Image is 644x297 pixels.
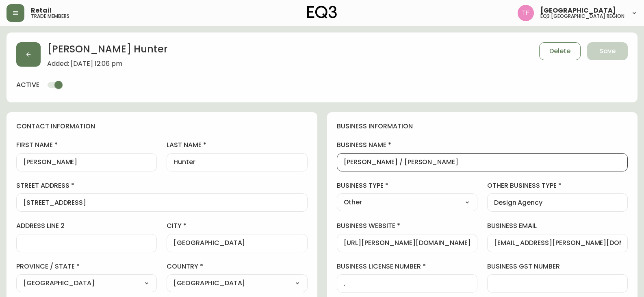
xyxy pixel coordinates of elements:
[16,80,39,89] h4: active
[337,221,477,230] label: business website
[167,141,307,150] label: last name
[337,181,477,190] label: business type
[167,221,307,230] label: city
[31,14,69,19] h5: trade members
[487,221,628,230] label: business email
[344,239,471,247] input: https://www.designshop.com
[16,221,157,230] label: address line 2
[16,141,157,150] label: first name
[487,181,628,190] label: other business type
[31,7,52,14] span: Retail
[16,262,157,271] label: province / state
[16,181,308,190] label: street address
[549,47,570,56] span: Delete
[47,60,167,67] span: Added: [DATE] 12:06 pm
[167,262,307,271] label: country
[540,14,624,19] h5: eq3 [GEOGRAPHIC_DATA] region
[540,7,616,14] span: [GEOGRAPHIC_DATA]
[337,122,628,131] h4: business information
[518,5,534,21] img: 971393357b0bdd4f0581b88529d406f6
[337,141,628,150] label: business name
[47,42,167,60] h2: [PERSON_NAME] Hunter
[307,6,337,19] img: logo
[337,262,477,271] label: business license number
[16,122,308,131] h4: contact information
[487,262,628,271] label: business gst number
[539,42,581,60] button: Delete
